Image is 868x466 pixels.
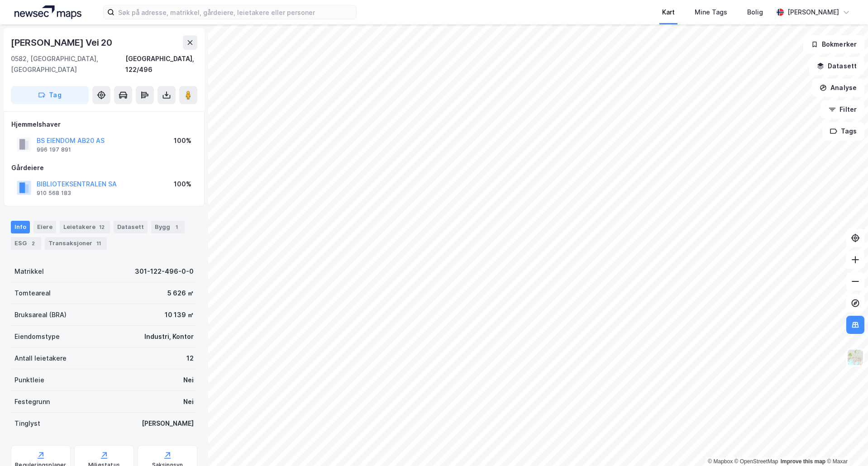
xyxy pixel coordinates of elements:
[11,86,89,104] button: Tag
[45,237,107,250] div: Transaksjoner
[14,418,40,429] div: Tinglyst
[144,331,194,342] div: Industri, Kontor
[847,349,864,366] img: Z
[183,396,194,407] div: Nei
[734,458,778,465] a: OpenStreetMap
[14,288,51,299] div: Tomteareal
[125,53,197,75] div: [GEOGRAPHIC_DATA], 122/496
[142,418,194,429] div: [PERSON_NAME]
[823,423,868,466] iframe: Chat Widget
[151,221,185,233] div: Bygg
[60,221,110,233] div: Leietakere
[114,221,148,233] div: Datasett
[708,458,733,465] a: Mapbox
[695,7,727,18] div: Mine Tags
[781,458,825,465] a: Improve this map
[11,119,197,130] div: Hjemmelshaver
[37,146,71,153] div: 996 197 891
[14,5,81,19] img: logo.a4113a55bc3d86da70a041830d287a7e.svg
[812,79,864,97] button: Analyse
[33,221,56,233] div: Eiere
[803,35,864,53] button: Bokmerker
[11,162,197,173] div: Gårdeiere
[167,288,194,299] div: 5 626 ㎡
[183,375,194,385] div: Nei
[14,331,60,342] div: Eiendomstype
[37,190,71,197] div: 910 568 183
[174,135,191,146] div: 100%
[174,179,191,190] div: 100%
[172,223,181,232] div: 1
[14,375,44,385] div: Punktleie
[14,353,67,364] div: Antall leietakere
[809,57,864,75] button: Datasett
[11,221,30,233] div: Info
[97,223,106,232] div: 12
[29,239,38,248] div: 2
[135,266,194,277] div: 301-122-496-0-0
[14,309,67,320] div: Bruksareal (BRA)
[787,7,839,18] div: [PERSON_NAME]
[114,5,356,19] input: Søk på adresse, matrikkel, gårdeiere, leietakere eller personer
[14,266,44,277] div: Matrikkel
[94,239,103,248] div: 11
[165,309,194,320] div: 10 139 ㎡
[822,122,864,140] button: Tags
[747,7,763,18] div: Bolig
[14,396,50,407] div: Festegrunn
[821,100,864,119] button: Filter
[11,35,114,50] div: [PERSON_NAME] Vei 20
[662,7,675,18] div: Kart
[11,237,41,250] div: ESG
[11,53,125,75] div: 0582, [GEOGRAPHIC_DATA], [GEOGRAPHIC_DATA]
[186,353,194,364] div: 12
